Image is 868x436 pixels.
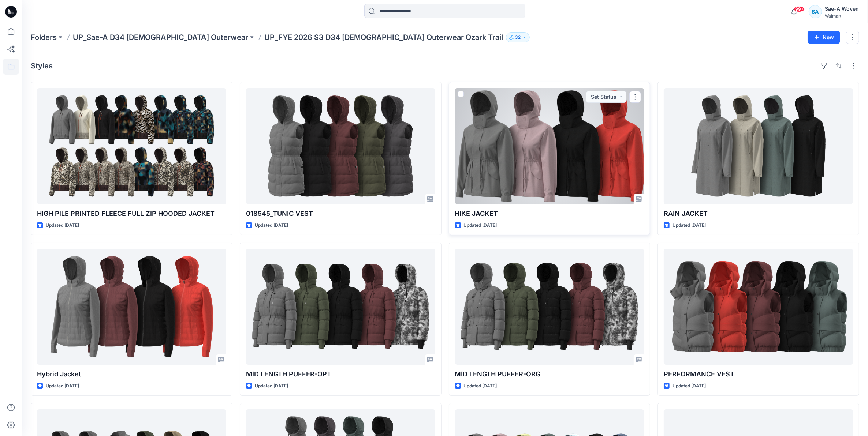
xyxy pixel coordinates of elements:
[255,382,288,390] p: Updated [DATE]
[246,208,435,219] p: 018545_TUNIC VEST
[825,4,859,13] div: Sae-A Woven
[664,369,853,379] p: PERFORMANCE VEST
[264,32,503,42] p: UP_FYE 2026 S3 D34 [DEMOGRAPHIC_DATA] Outerwear Ozark Trail
[464,222,497,229] p: Updated [DATE]
[506,32,530,42] button: 32
[464,382,497,390] p: Updated [DATE]
[37,208,226,219] p: HIGH PILE PRINTED FLEECE FULL ZIP HOODED JACKET
[31,32,57,42] a: Folders
[455,88,644,204] a: HIKE JACKET
[46,382,79,390] p: Updated [DATE]
[455,208,644,219] p: HIKE JACKET
[455,369,644,379] p: MID LENGTH PUFFER-ORG
[515,33,521,41] p: 32
[246,88,435,204] a: 018545_TUNIC VEST
[664,88,853,204] a: RAIN JACKET
[794,6,805,12] span: 99+
[809,5,822,18] div: SA
[37,88,226,204] a: HIGH PILE PRINTED FLEECE FULL ZIP HOODED JACKET
[673,222,706,229] p: Updated [DATE]
[825,13,859,19] div: Walmart
[37,369,226,379] p: Hybrid Jacket
[246,249,435,365] a: MID LENGTH PUFFER-OPT
[37,249,226,365] a: Hybrid Jacket
[31,61,53,70] h4: Styles
[255,222,288,229] p: Updated [DATE]
[673,382,706,390] p: Updated [DATE]
[73,32,248,42] a: UP_Sae-A D34 [DEMOGRAPHIC_DATA] Outerwear
[246,369,435,379] p: MID LENGTH PUFFER-OPT
[46,222,79,229] p: Updated [DATE]
[808,31,840,44] button: New
[455,249,644,365] a: MID LENGTH PUFFER-ORG
[664,208,853,219] p: RAIN JACKET
[664,249,853,365] a: PERFORMANCE VEST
